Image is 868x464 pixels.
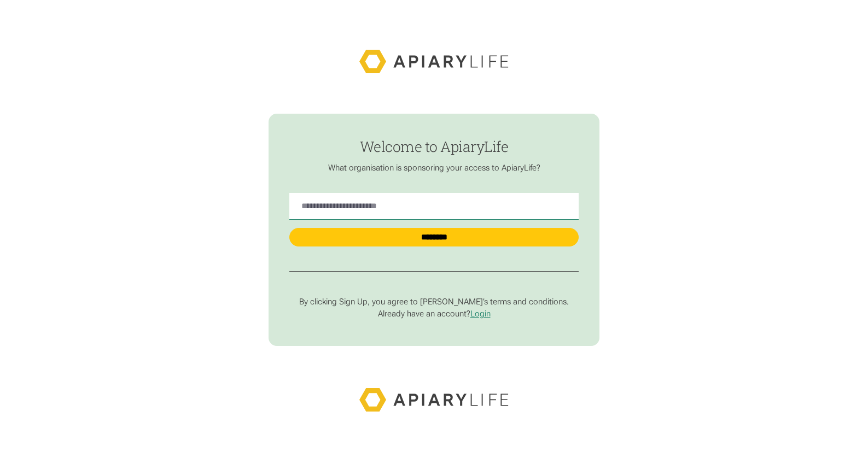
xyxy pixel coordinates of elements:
p: What organisation is sponsoring your access to ApiaryLife? [289,163,579,173]
p: By clicking Sign Up, you agree to [PERSON_NAME]’s terms and conditions. [289,297,579,307]
form: find-employer [269,114,599,346]
p: Already have an account? [289,309,579,319]
h1: Welcome to ApiaryLife [289,138,579,154]
a: Login [470,309,491,319]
